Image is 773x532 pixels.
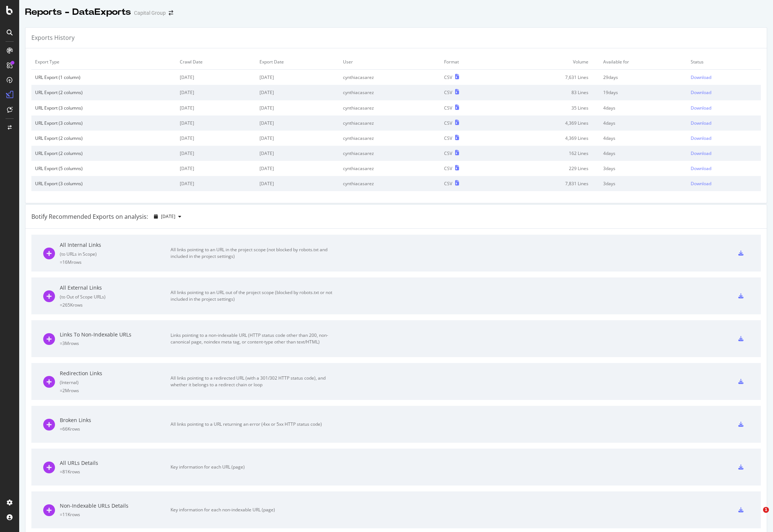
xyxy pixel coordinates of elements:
[60,340,171,346] div: = 3M rows
[599,176,687,191] td: 3 days
[256,115,339,131] td: [DATE]
[35,135,172,141] div: URL Export (2 columns)
[60,511,171,518] div: = 11K rows
[60,426,171,432] div: = 66K rows
[60,294,171,300] div: ( to Out of Scope URLs )
[171,375,337,388] div: All links pointing to a redirected URL (with a 301/302 HTTP status code), and whether it belongs ...
[499,85,599,100] td: 83 Lines
[35,105,172,111] div: URL Export (3 columns)
[691,105,757,111] a: Download
[60,459,171,467] div: All URLs Details
[176,131,256,146] td: [DATE]
[60,302,171,308] div: = 265K rows
[691,89,711,96] div: Download
[339,54,440,70] td: User
[60,284,171,291] div: All External Links
[691,120,711,126] div: Download
[60,331,171,338] div: Links To Non-Indexable URLs
[339,176,440,191] td: cynthiacasarez
[444,165,452,172] div: CSV
[691,74,757,80] a: Download
[31,54,176,70] td: Export Type
[738,336,743,341] div: csv-export
[256,146,339,161] td: [DATE]
[444,74,452,80] div: CSV
[691,74,711,80] div: Download
[691,165,757,172] a: Download
[499,176,599,191] td: 7,831 Lines
[60,259,171,265] div: = 16M rows
[171,289,337,303] div: All links pointing to an URL out of the project scope (blocked by robots.txt or not included in t...
[738,293,743,298] div: csv-export
[599,100,687,115] td: 4 days
[35,89,172,96] div: URL Export (2 columns)
[161,213,175,220] span: 2025 Sep. 19th
[134,9,166,17] div: Capital Group
[444,180,452,187] div: CSV
[35,150,172,156] div: URL Export (2 columns)
[691,105,711,111] div: Download
[691,89,757,96] a: Download
[60,387,171,394] div: = 2M rows
[738,379,743,384] div: csv-export
[339,70,440,85] td: cynthiacasarez
[31,34,75,42] div: Exports History
[599,85,687,100] td: 19 days
[691,165,711,172] div: Download
[339,100,440,115] td: cynthiacasarez
[599,131,687,146] td: 4 days
[499,161,599,176] td: 229 Lines
[599,70,687,85] td: 29 days
[35,120,172,126] div: URL Export (3 columns)
[35,180,172,187] div: URL Export (3 columns)
[60,379,171,386] div: ( Internal )
[444,120,452,126] div: CSV
[25,6,131,18] div: Reports - DataExports
[691,180,757,187] a: Download
[60,417,171,424] div: Broken Links
[60,502,171,509] div: Non-Indexable URLs Details
[176,54,256,70] td: Crawl Date
[176,115,256,131] td: [DATE]
[171,421,337,428] div: All links pointing to a URL returning an error (4xx or 5xx HTTP status code)
[151,211,184,222] button: [DATE]
[599,54,687,70] td: Available for
[176,70,256,85] td: [DATE]
[176,85,256,100] td: [DATE]
[171,246,337,260] div: All links pointing to an URL in the project scope (not blocked by robots.txt and included in the ...
[599,115,687,131] td: 4 days
[35,165,172,172] div: URL Export (5 columns)
[60,241,171,249] div: All Internal Links
[176,176,256,191] td: [DATE]
[440,54,500,70] td: Format
[691,120,757,126] a: Download
[176,161,256,176] td: [DATE]
[176,100,256,115] td: [DATE]
[35,74,172,80] div: URL Export (1 column)
[738,464,743,470] div: csv-export
[738,507,743,512] div: csv-export
[171,332,337,345] div: Links pointing to a non-indexable URL (HTTP status code other than 200, non-canonical page, noind...
[444,89,452,96] div: CSV
[339,131,440,146] td: cynthiacasarez
[169,10,173,15] div: arrow-right-arrow-left
[444,135,452,141] div: CSV
[256,85,339,100] td: [DATE]
[256,131,339,146] td: [DATE]
[256,70,339,85] td: [DATE]
[339,161,440,176] td: cynthiacasarez
[339,115,440,131] td: cynthiacasarez
[499,131,599,146] td: 4,369 Lines
[599,146,687,161] td: 4 days
[687,54,761,70] td: Status
[176,146,256,161] td: [DATE]
[171,464,337,470] div: Key information for each URL (page)
[499,100,599,115] td: 35 Lines
[256,176,339,191] td: [DATE]
[339,146,440,161] td: cynthiacasarez
[599,161,687,176] td: 3 days
[444,105,452,111] div: CSV
[691,150,757,156] a: Download
[60,469,171,475] div: = 81K rows
[691,135,757,141] a: Download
